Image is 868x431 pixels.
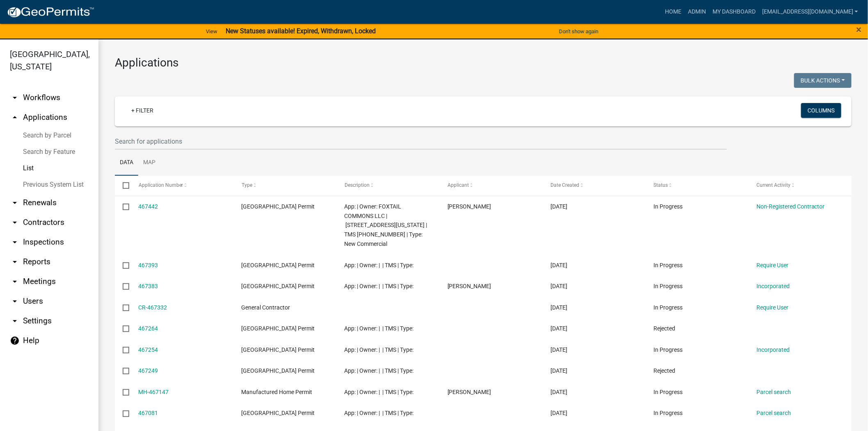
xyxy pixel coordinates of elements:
a: 467393 [139,262,158,268]
span: 08/21/2025 [550,203,567,210]
a: MH-467147 [139,389,169,395]
a: Map [138,150,160,176]
span: Manufactured Home Permit [242,389,313,395]
a: 467383 [139,283,158,289]
i: arrow_drop_up [10,112,20,122]
datatable-header-cell: Date Created [543,176,646,195]
span: Rejected [653,325,675,332]
a: Incorporated [756,283,790,289]
span: Date Created [550,182,579,188]
span: General Contractor [242,304,290,311]
a: 467264 [139,325,158,332]
span: App: | Owner: | | TMS | Type: [345,346,414,353]
span: 08/21/2025 [550,262,567,268]
strong: New Statuses available! Expired, Withdrawn, Locked [226,27,376,35]
i: arrow_drop_down [10,277,20,287]
a: View [203,25,221,38]
span: Jasper County Building Permit [242,283,315,289]
span: Jasper County Building Permit [242,325,315,332]
span: ANGELA [448,389,491,395]
i: arrow_drop_down [10,296,20,306]
a: Admin [685,4,709,20]
span: Skye Sciannamea [448,283,491,289]
span: App: | Owner: | | TMS | Type: [345,283,414,289]
a: 467081 [139,410,158,416]
a: Require User [756,262,788,268]
span: App: | Owner: | | TMS | Type: [345,262,414,268]
a: Parcel search [756,389,791,395]
a: Incorporated [756,346,790,353]
span: 08/21/2025 [550,304,567,311]
a: CR-467332 [139,304,167,311]
span: App: | Owner: | | TMS | Type: [345,325,414,332]
i: arrow_drop_down [10,93,20,103]
h3: Applications [115,56,852,70]
span: In Progress [653,410,683,416]
span: 08/21/2025 [550,389,567,395]
i: arrow_drop_down [10,218,20,227]
button: Don't show again [556,25,602,38]
a: + Filter [125,103,160,118]
i: arrow_drop_down [10,198,20,208]
span: × [857,24,862,35]
span: In Progress [653,346,683,353]
datatable-header-cell: Description [337,176,440,195]
span: In Progress [653,203,683,210]
span: In Progress [653,389,683,395]
span: In Progress [653,262,683,268]
span: Current Activity [756,182,790,188]
i: help [10,336,20,346]
button: Close [857,25,862,34]
span: App: | Owner: | | TMS | Type: [345,389,414,395]
i: arrow_drop_down [10,316,20,326]
a: Parcel search [756,410,791,416]
span: Application Number [139,182,183,188]
datatable-header-cell: Type [233,176,336,195]
a: 467254 [139,346,158,353]
span: App: | Owner: | | TMS | Type: [345,367,414,374]
span: 08/20/2025 [550,410,567,416]
span: Jasper County Building Permit [242,203,315,210]
a: 467442 [139,203,158,210]
a: Require User [756,304,788,311]
datatable-header-cell: Current Activity [749,176,852,195]
span: 08/21/2025 [550,325,567,332]
span: Jasper County Building Permit [242,367,315,374]
i: arrow_drop_down [10,257,20,267]
span: In Progress [653,304,683,311]
span: 08/21/2025 [550,367,567,374]
input: Search for applications [115,133,727,150]
datatable-header-cell: Application Number [130,176,233,195]
i: arrow_drop_down [10,237,20,247]
span: Type [242,182,252,188]
span: Rejected [653,367,675,374]
a: Data [115,150,138,176]
span: 08/21/2025 [550,283,567,289]
a: 467249 [139,367,158,374]
span: Description [345,182,370,188]
a: [EMAIL_ADDRESS][DOMAIN_NAME] [759,4,861,20]
span: Status [653,182,668,188]
span: App: | Owner: FOXTAIL COMMONS LLC | 12 Leatherback Lane Ridgeland South Carolina | TMS 081-00-03-... [345,203,427,247]
datatable-header-cell: Select [115,176,130,195]
span: In Progress [653,283,683,289]
span: Jasper County Building Permit [242,410,315,416]
a: My Dashboard [709,4,759,20]
span: Jasper County Building Permit [242,346,315,353]
button: Bulk Actions [794,73,852,88]
button: Columns [801,103,841,118]
a: Non-Registered Contractor [756,203,825,210]
datatable-header-cell: Status [646,176,749,195]
datatable-header-cell: Applicant [440,176,543,195]
span: Applicant [448,182,469,188]
span: App: | Owner: | | TMS | Type: [345,410,414,416]
span: 08/21/2025 [550,346,567,353]
a: Home [662,4,685,20]
span: Jasper County Building Permit [242,262,315,268]
span: Preston Parfitt [448,203,491,210]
